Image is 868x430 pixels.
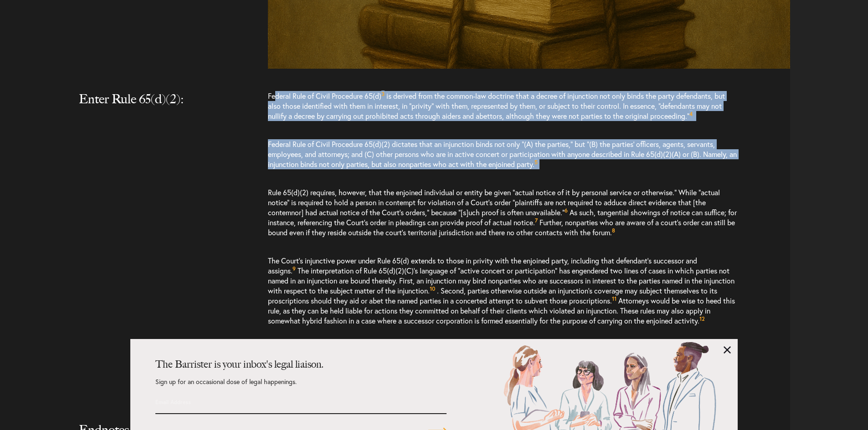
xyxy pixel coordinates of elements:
[565,207,568,214] sup: 6
[699,315,705,322] sup: 12
[268,178,738,247] p: Rule 65(d)(2) requires, however, that the enjoined individual or entity be given “actual notice o...
[155,358,324,370] strong: The Barrister is your inbox's legal liaison.
[381,91,385,97] sup: 3
[535,218,538,227] a: 7
[534,159,538,166] sup: 5
[699,316,705,325] a: 12
[534,159,538,169] a: 5
[689,111,693,121] a: 4
[612,227,615,234] sup: 8
[612,228,615,237] a: 8
[293,266,296,275] a: 9
[381,91,385,101] a: 3
[612,296,616,305] a: 11
[268,91,738,130] p: Federal Rule of Civil Procedure 65(d) is derived from the common-law doctrine that a decree of in...
[689,111,693,117] sup: 4
[268,247,738,335] p: The Court’s injunctive power under Rule 65(d) extends to those in privity with the enjoined party...
[268,335,738,413] p: Courts have repeatedly ruled that interpretations of the “active concert or participation” langua...
[535,217,538,224] sup: 7
[612,295,616,302] sup: 11
[293,265,296,272] sup: 9
[155,379,447,394] p: Sign up for an occasional dose of legal happenings.
[430,285,435,292] sup: 10
[268,130,738,178] p: Federal Rule of Civil Procedure 65(d)(2) dictates that an injunction binds not only “(A) the part...
[155,394,374,410] input: Email Address
[79,91,243,125] h2: Enter Rule 65(d)(2):
[565,207,568,217] a: 6
[430,286,435,295] a: 10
